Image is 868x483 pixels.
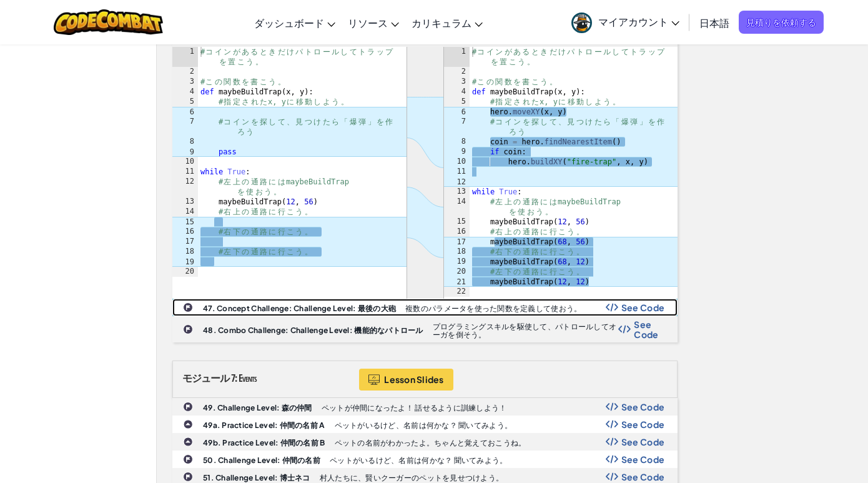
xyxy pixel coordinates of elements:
[203,326,423,335] b: 48. Combo Challenge: Challenge Level: 機能的なパトロール
[444,167,470,177] div: 11
[183,472,193,482] img: IconChallengeLevel.svg
[183,324,193,334] img: IconChallengeLevel.svg
[320,474,503,482] p: 村人たちに、賢いクーガーのペットを見せつけよう。
[172,167,198,177] div: 11
[172,398,678,416] a: 49. Challenge Level: 森の仲間 ペットが仲間になったよ！ 話せるように訓練しよう！ Show Code Logo See Code
[444,227,470,237] div: 16
[172,299,678,316] a: 47. Concept Challenge: Challenge Level: 最後の大砲 複数のパラメータを使った関数を定義して使おう。 Show Code Logo See Code
[444,267,470,277] div: 20
[444,277,470,287] div: 21
[172,87,198,97] div: 4
[183,419,193,429] img: IconPracticeLevel.svg
[444,87,470,97] div: 4
[606,303,618,312] img: Show Code Logo
[433,322,619,339] p: プログラミングスキルを駆使して、パトロールしてオーガを倒そう。
[172,217,198,227] div: 15
[172,97,198,107] div: 5
[634,319,664,339] span: See Code
[444,247,470,257] div: 18
[621,302,665,312] span: See Code
[384,374,444,384] span: Lesson Slides
[183,437,193,447] img: IconPracticeLevel.svg
[172,147,198,157] div: 9
[444,257,470,267] div: 19
[405,304,581,312] p: 複数のパラメータを使った関数を定義して使おう。
[330,456,507,464] p: ペットがいるけど、名前は何かな？ 聞いてみよう。
[606,455,618,464] img: Show Code Logo
[565,2,686,42] a: マイアカウント
[172,207,198,217] div: 14
[203,403,312,412] b: 49. Challenge Level: 森の仲間
[444,217,470,227] div: 15
[183,454,193,464] img: IconChallengeLevel.svg
[699,16,729,29] span: 日本語
[203,438,325,447] b: 49b. Practice Level: 仲間の名前 B
[342,6,405,39] a: リソース
[621,419,665,429] span: See Code
[172,267,198,277] div: 20
[172,117,198,137] div: 7
[359,369,453,391] button: Lesson Slides
[172,67,198,77] div: 2
[405,6,489,39] a: カリキュラム
[444,117,470,137] div: 7
[444,237,470,247] div: 17
[172,157,198,167] div: 10
[183,302,193,312] img: IconChallengeLevel.svg
[444,287,470,297] div: 22
[172,107,198,117] div: 6
[172,433,678,451] a: 49b. Practice Level: 仲間の名前 B ペットの名前がわかったよ。ちゃんと覚えておこうね。 Show Code Logo See Code
[444,197,470,217] div: 14
[231,371,237,385] span: 7:
[444,157,470,167] div: 10
[203,473,310,482] b: 51. Challenge Level: 博士ネコ
[693,6,736,39] a: 日本語
[444,177,470,187] div: 12
[172,237,198,247] div: 17
[606,420,618,429] img: Show Code Logo
[182,371,229,385] span: モジュール
[203,456,320,465] b: 50. Challenge Level: 仲間の名前
[444,67,470,77] div: 2
[621,402,665,412] span: See Code
[739,11,824,34] a: 見積りを依頼する
[606,472,618,481] img: Show Code Logo
[322,404,507,412] p: ペットが仲間になったよ！ 話せるように訓練しよう！
[254,16,324,29] span: ダッシュボード
[203,421,325,430] b: 49a. Practice Level: 仲間の名前 A
[618,325,631,334] img: Show Code Logo
[444,47,470,67] div: 1
[598,15,679,28] span: マイアカウント
[621,437,665,447] span: See Code
[571,12,592,33] img: avatar
[248,6,342,39] a: ダッシュボード
[335,439,526,447] p: ペットの名前がわかったよ。ちゃんと覚えておこうね。
[172,247,198,257] div: 18
[606,437,618,446] img: Show Code Logo
[335,421,512,429] p: ペットがいるけど、名前は何かな？ 聞いてみよう。
[172,197,198,207] div: 13
[606,402,618,411] img: Show Code Logo
[183,402,193,412] img: IconChallengeLevel.svg
[621,472,665,482] span: See Code
[172,137,198,147] div: 8
[54,9,163,35] img: CodeCombat logo
[172,47,198,67] div: 1
[348,16,388,29] span: リソース
[172,227,198,237] div: 16
[172,257,198,267] div: 19
[172,29,678,299] a: 46. Challenge Level: 欲トラップ オーガをおびき寄せて倒すにはぴったりの日だ！ Show Code Logo Hide Code #コインがあるときだけパトロールしてトラップ...
[172,77,198,87] div: 3
[621,454,665,464] span: See Code
[239,371,257,385] span: Events
[444,147,470,157] div: 9
[172,451,678,468] a: 50. Challenge Level: 仲間の名前 ペットがいるけど、名前は何かな？ 聞いてみよう。 Show Code Logo See Code
[412,16,471,29] span: カリキュラム
[444,77,470,87] div: 3
[444,97,470,107] div: 5
[172,316,678,342] a: 48. Combo Challenge: Challenge Level: 機能的なパトロール プログラミングスキルを駆使して、パトロールしてオーガを倒そう。 Show Code Logo Se...
[444,137,470,147] div: 8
